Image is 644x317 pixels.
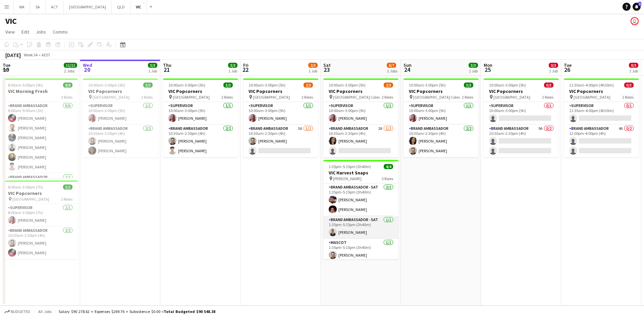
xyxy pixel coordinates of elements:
span: 10:00am-3:00pm (5h) [329,83,366,88]
h3: VIC Morning Fresh [3,88,78,94]
div: 1 Job [469,68,478,73]
span: 26 [563,66,572,73]
h1: VIC [5,16,17,26]
h3: VIC Popcorners [484,88,559,94]
span: [GEOGRAPHIC_DATA] [253,95,290,100]
div: 1 Job [629,68,638,73]
app-job-card: 10:00am-3:00pm (5h)3/3VIC Popcorners [GEOGRAPHIC_DATA] Coles2 RolesSupervisor1/110:00am-3:00pm (5... [404,78,479,157]
app-card-role: Brand Ambassador2/210:30am-2:30pm (4h)[PERSON_NAME][PERSON_NAME] [83,125,158,157]
span: All jobs [37,309,53,314]
a: View [3,28,17,36]
button: [GEOGRAPHIC_DATA] [64,0,112,13]
app-card-role: Supervisor1/18:00am-3:00pm (7h)[PERSON_NAME] [3,204,78,227]
span: 3/3 [148,63,157,68]
span: 6/7 [387,63,396,68]
div: 10:00am-3:00pm (5h)2/3VIC Popcorners [GEOGRAPHIC_DATA] Coles2 RolesSupervisor1/110:00am-3:00pm (5... [323,78,398,157]
app-card-role: Brand Ambassador6/68:00am-9:00am (1h)[PERSON_NAME][PERSON_NAME][PERSON_NAME][PERSON_NAME][PERSON_... [3,102,78,173]
span: 2 Roles [382,95,393,100]
app-card-role: Brand Ambassador2/210:30am-2:30pm (4h)[PERSON_NAME][PERSON_NAME] [3,227,78,259]
span: 21 [162,66,171,73]
div: 10:00am-3:00pm (5h)3/3VIC Popcorners [GEOGRAPHIC_DATA]2 RolesSupervisor1/110:00am-3:00pm (5h)[PER... [83,78,158,157]
h3: VIC Popcorners [163,88,238,94]
app-card-role: Brand Ambassador2A1/210:30am-2:30pm (4h)[PERSON_NAME] [323,125,398,157]
app-card-role: Supervisor1/110:00am-3:00pm (5h)[PERSON_NAME] [83,102,158,125]
span: Budgeted [11,309,30,314]
span: 3/3 [63,184,72,190]
span: 0/3 [544,83,553,88]
span: 23 [322,66,331,73]
span: Tue [3,62,10,68]
app-card-role: Supervisor0/111:30am-4:00pm (4h30m) [564,102,639,125]
h3: VIC Popcorners [323,88,398,94]
app-job-card: 10:00am-3:00pm (5h)3/3VIC Popcorners [GEOGRAPHIC_DATA]2 RolesSupervisor1/110:00am-3:00pm (5h)[PER... [163,78,238,157]
span: 3 Roles [382,176,393,181]
h3: VIC Popcorners [564,88,639,94]
h3: VIC Popcorners [404,88,479,94]
button: Budgeted [3,308,31,315]
div: [DATE] [5,52,21,58]
span: 11:30am-4:00pm (4h30m) [569,83,614,88]
app-user-avatar: Declan Murray [631,17,639,25]
span: 4/4 [384,164,393,169]
span: [GEOGRAPHIC_DATA] [12,197,49,202]
app-job-card: 8:00am-3:00pm (7h)3/3VIC Popcorners [GEOGRAPHIC_DATA]2 RolesSupervisor1/18:00am-3:00pm (7h)[PERSO... [3,180,78,259]
span: 24 [402,66,412,73]
span: 2 Roles [302,95,313,100]
span: Mon [484,62,492,68]
div: Salary $90 278.62 + Expenses $269.76 + Subsistence $0.00 = [59,309,215,314]
span: Edit [21,29,29,35]
span: Sun [404,62,412,68]
span: [GEOGRAPHIC_DATA] [173,95,210,100]
app-card-role: Supervisor1/110:00am-3:00pm (5h)[PERSON_NAME] [243,102,318,125]
app-card-role: Supervisor1/110:00am-3:00pm (5h)[PERSON_NAME] [404,102,479,125]
span: 3/3 [143,83,153,88]
span: 3 Roles [61,95,72,100]
app-job-card: 8:00am-5:00pm (9h)8/8VIC Morning Fresh3 RolesBrand Ambassador6/68:00am-9:00am (1h)[PERSON_NAME][P... [3,78,78,178]
div: AEST [42,52,50,57]
a: Jobs [33,28,49,36]
app-card-role: Supervisor0/110:00am-3:00pm (5h) [484,102,559,125]
h3: VIC Popcorners [3,190,78,196]
span: [PERSON_NAME] [333,176,362,181]
span: 8/8 [63,83,72,88]
app-job-card: 10:00am-3:00pm (5h)0/3VIC Popcorners [GEOGRAPHIC_DATA]2 RolesSupervisor0/110:00am-3:00pm (5h) Bra... [484,78,559,157]
span: 1:35pm-5:15pm (3h40m) [329,164,371,169]
span: 10:00am-3:00pm (5h) [168,83,205,88]
div: 1 Job [228,68,237,73]
h3: VIC Popcorners [243,88,318,94]
app-card-role: Supervisor1/110:00am-3:00pm (5h)[PERSON_NAME] [323,102,398,125]
a: Edit [19,28,32,36]
span: Total Budgeted $90 548.38 [164,309,215,314]
app-card-role: Brand Ambassador1/1 [3,173,78,196]
app-card-role: Brand Ambassador4A0/212:00pm-4:00pm (4h) [564,125,639,157]
span: Wed [83,62,92,68]
span: 3/3 [464,83,473,88]
span: [GEOGRAPHIC_DATA] Coles [333,95,380,100]
span: 19 [2,66,10,73]
button: QLD [112,0,130,13]
span: 10:00am-3:00pm (5h) [249,83,285,88]
span: 2 Roles [462,95,473,100]
span: 0/3 [624,83,634,88]
span: View [5,29,15,35]
span: 2 Roles [622,95,634,100]
app-card-role: Brand Ambassador2/210:30am-2:30pm (4h)[PERSON_NAME][PERSON_NAME] [404,125,479,157]
span: Jobs [36,29,46,35]
span: Thu [163,62,171,68]
span: Comms [53,29,68,35]
span: 2/3 [384,83,393,88]
app-job-card: 1:35pm-5:15pm (3h40m)4/4VIC Harvest Snaps [PERSON_NAME]3 RolesBrand Ambassador - SAT2/21:35pm-5:1... [323,160,398,259]
a: Comms [50,28,70,36]
span: 3 [638,2,641,6]
app-job-card: 10:00am-3:00pm (5h)2/3VIC Popcorners [GEOGRAPHIC_DATA]2 RolesSupervisor1/110:00am-3:00pm (5h)[PER... [243,78,318,157]
span: 0/3 [629,63,638,68]
button: VIC [130,0,147,13]
span: Week 34 [22,52,39,57]
a: 3 [633,3,641,11]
